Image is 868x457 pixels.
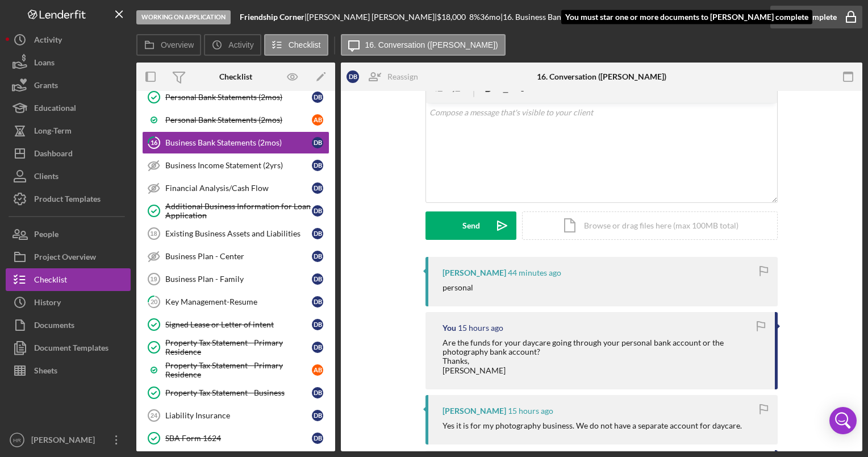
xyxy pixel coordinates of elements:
tspan: 24 [151,412,158,419]
div: D B [312,251,323,262]
button: History [6,291,131,314]
div: Mark Complete [782,6,837,28]
div: Property Tax Statement - Business [165,388,312,397]
div: Clients [34,165,59,190]
button: Activity [6,28,131,51]
div: Additional Business Information for Loan Application [165,202,312,220]
div: 8 % [469,13,480,22]
a: Personal Bank Statements (2mos)AB [142,109,329,131]
a: Signed Lease or Letter of intentDB [142,313,329,336]
div: Reassign [387,65,418,88]
div: Send [462,211,480,240]
a: 16Business Bank Statements (2mos)DB [142,131,329,154]
time: 2025-09-16 22:29 [508,406,553,416]
button: Grants [6,74,131,97]
div: Educational [34,97,76,122]
button: 16. Conversation ([PERSON_NAME]) [341,34,506,56]
div: Loans [34,51,55,77]
div: A B [312,364,323,376]
div: Dashboard [34,142,73,168]
tspan: 19 [150,276,157,282]
a: Property Tax Statement - BusinessDB [142,381,329,404]
a: Business Plan - CenterDB [142,245,329,268]
div: | 16. Business Bank Statements (2mos) ([PERSON_NAME]) [500,13,701,22]
div: personal [443,283,473,292]
label: Checklist [289,40,321,49]
b: Friendship Corner [240,12,304,22]
div: Business Income Statement (2yrs) [165,161,312,170]
button: Sheets [6,359,131,382]
button: Documents [6,314,131,336]
div: Checklist [34,268,67,294]
button: Document Templates [6,336,131,359]
button: People [6,223,131,246]
button: Dashboard [6,142,131,165]
div: Liability Insurance [165,411,312,420]
button: Clients [6,165,131,188]
div: D B [312,433,323,444]
tspan: 20 [151,298,158,305]
div: D B [347,70,359,83]
a: 24Liability InsuranceDB [142,404,329,427]
div: Documents [34,314,74,339]
div: Sheets [34,359,57,385]
a: Business Income Statement (2yrs)DB [142,154,329,177]
a: SBA Form 1624DB [142,427,329,450]
a: Educational [6,97,131,119]
div: D B [312,296,323,308]
div: Existing Business Assets and Liabilities [165,229,312,238]
div: Business Plan - Center [165,252,312,261]
a: 20Key Management-ResumeDB [142,290,329,313]
a: Checklist [6,268,131,291]
button: Checklist [264,34,328,56]
tspan: 16 [151,139,158,146]
button: Send [425,211,516,240]
div: Business Bank Statements (2mos) [165,138,312,147]
a: 19Business Plan - FamilyDB [142,268,329,290]
label: Overview [161,40,194,49]
button: Mark Complete [770,6,862,28]
button: DBReassign [341,65,429,88]
a: Property Tax Statement - Primary ResidenceDB [142,336,329,359]
div: History [34,291,61,317]
tspan: 18 [150,230,157,237]
div: D B [312,319,323,330]
time: 2025-09-16 22:31 [458,323,503,333]
button: Long-Term [6,119,131,142]
button: HR[PERSON_NAME] [6,429,131,451]
button: Project Overview [6,246,131,268]
div: Product Templates [34,188,101,213]
div: D B [312,387,323,398]
label: 16. Conversation ([PERSON_NAME]) [365,40,498,49]
button: Activity [204,34,261,56]
div: Grants [34,74,58,99]
div: 36 mo [480,13,500,22]
a: 18Existing Business Assets and LiabilitiesDB [142,222,329,245]
div: D B [312,273,323,285]
div: D B [312,160,323,171]
div: | [240,13,307,22]
button: Loans [6,51,131,74]
div: Key Management-Resume [165,297,312,306]
div: Checklist [219,72,252,81]
button: Overview [136,34,201,56]
div: Property Tax Statement - Primary Residence [165,361,312,379]
div: Long-Term [34,119,72,145]
div: 16. Conversation ([PERSON_NAME]) [537,72,666,81]
div: [PERSON_NAME] [28,429,102,454]
div: Yes it is for my photography business. We do not have a separate account for daycare. [443,421,742,430]
div: Personal Bank Statements (2mos) [165,93,312,102]
div: You [443,323,456,333]
div: D B [312,205,323,217]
